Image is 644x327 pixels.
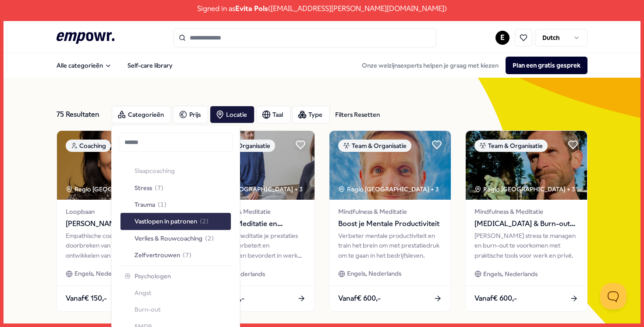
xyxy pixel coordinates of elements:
span: ( 2 ) [205,234,214,243]
span: Engels, Nederlands [74,269,129,278]
span: Mindfulness & Meditatie [202,207,306,216]
a: package imageTeam & OrganisatieRegio [GEOGRAPHIC_DATA] + 3Mindfulness & MeditatieAlles over Medit... [193,130,315,312]
input: Search for products, categories or subcategories [173,28,436,47]
button: Type [292,106,330,123]
div: Verbeter mentale productiviteit en train het brein om met prestatiedruk om te gaan in het bedrijf... [338,231,442,260]
img: package image [466,131,587,200]
span: Vanaf € 600,- [338,293,381,304]
span: Engels, Nederlands [483,269,538,279]
iframe: Help Scout Beacon - Open [600,283,626,309]
div: Regio [GEOGRAPHIC_DATA] + 3 [202,184,303,194]
div: Onze welzijnsexperts helpen je graag met kiezen [355,57,587,74]
span: Boost je Mentale Productiviteit [338,218,442,230]
div: Team & Organisatie [474,140,548,152]
div: [PERSON_NAME] stress te managen en burn-out te voorkomen met praktische tools voor werk en privé. [474,231,578,260]
span: ( 1 ) [158,200,166,209]
div: Empathische coach helpt bij het doorbreken van patronen en ontwikkelen van zelfvertrouwen en inne... [66,231,170,260]
span: Alles over Meditatie en periodieke sessies [202,218,306,230]
span: [PERSON_NAME]-A-Njoe [66,218,170,230]
button: E [495,31,510,45]
a: package imageTeam & OrganisatieRegio [GEOGRAPHIC_DATA] + 3Mindfulness & MeditatieBoost je Mentale... [329,130,451,312]
img: package image [329,131,451,200]
button: Alle categorieën [50,57,119,74]
button: Prijs [173,106,208,123]
img: package image [193,131,315,200]
a: package imageTeam & OrganisatieRegio [GEOGRAPHIC_DATA] + 3Mindfulness & Meditatie[MEDICAL_DATA] &... [465,130,587,312]
span: Mindfulness & Meditatie [474,207,578,216]
div: Coaching [66,140,111,152]
button: Locatie [210,106,255,123]
span: ( 7 ) [183,250,191,260]
div: Regio [GEOGRAPHIC_DATA] + 3 [474,184,575,194]
div: Filters Resetten [335,110,380,119]
div: Team & Organisatie [338,140,411,152]
img: package image [57,131,178,200]
div: Ontdek hoe meditatie je prestaties onder druk verbetert en teamkwaliteiten bevordert in werk en l... [202,231,306,260]
div: Regio [GEOGRAPHIC_DATA] + 2 [66,184,166,194]
span: Stress [134,183,152,193]
span: Verlies & Rouwcoaching [134,234,202,243]
span: Zelfvertrouwen [134,250,180,260]
div: Regio [GEOGRAPHIC_DATA] + 3 [338,184,439,194]
button: Plan een gratis gesprek [506,57,587,74]
a: Self-care library [120,57,180,74]
span: Vanaf € 600,- [474,293,517,304]
span: Vanaf € 150,- [66,293,107,304]
button: Taal [256,106,290,123]
span: Evita Pols [235,3,268,14]
span: Loopbaan [66,207,170,216]
span: ( 2 ) [200,216,209,226]
nav: Main [50,57,180,74]
div: 75 Resultaten [57,106,105,123]
span: [MEDICAL_DATA] & Burn-out Preventie [474,218,578,230]
span: Vastlopen in patronen [134,216,197,226]
button: Categorieën [112,106,171,123]
span: Mindfulness & Meditatie [338,207,442,216]
span: Trauma [134,200,155,209]
span: ( 7 ) [155,183,163,193]
a: package imageCoachingRegio [GEOGRAPHIC_DATA] + 2Loopbaan[PERSON_NAME]-A-NjoeEmpathische coach hel... [57,130,179,312]
span: Engels, Nederlands [347,269,401,278]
